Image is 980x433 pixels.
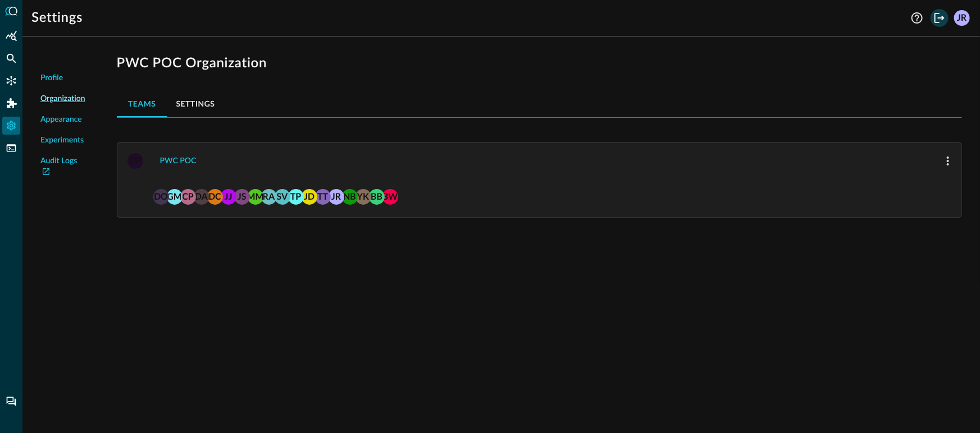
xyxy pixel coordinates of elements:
[40,72,63,84] span: Profile
[382,188,398,204] span: brian.way+pwc@secdataops.com
[954,10,970,26] div: JR
[355,188,371,204] span: yousef.k.sherian@pwc.com
[31,9,83,27] h1: Settings
[3,94,21,112] div: Addons
[275,188,290,204] span: sagar.velma@pwc.com
[194,189,209,205] div: DA
[2,27,20,45] div: Summary Insights
[315,188,331,204] span: trevor.ticknor@pwc.com
[180,189,196,205] div: CP
[234,188,250,204] span: jeff.stone@pwc.com
[908,9,926,27] button: Help
[302,188,317,204] span: jack.dukes@pwc.com
[382,189,398,205] div: BW
[248,189,263,205] div: MM
[369,189,385,205] div: BB
[302,189,317,205] div: JD
[221,188,236,204] span: jason.jakary@pwc.com
[234,189,250,205] div: JS
[248,188,263,204] span: melvin.mt.thomas@pwc.com
[2,393,20,411] div: Chat
[167,189,183,205] div: GM
[167,90,224,117] button: Settings
[2,117,20,135] div: Settings
[369,188,385,204] span: balaji.b.kannan@pwc.com
[355,189,371,205] div: YK
[153,152,203,170] button: PWC POC
[342,189,358,205] div: NB
[40,135,84,146] span: Experiments
[288,188,304,204] span: tyrone.p.wheeler@pwc.com
[2,49,20,67] div: Federated Search
[167,188,183,204] span: gomathy.malasubramanyam@pwc.com
[160,154,197,168] div: PWC POC
[207,189,223,205] div: DC
[261,189,277,205] div: RA
[329,189,344,205] div: JR
[40,155,85,179] a: Audit Logs
[2,72,20,90] div: Connectors
[40,114,82,126] span: Appearance
[275,189,290,205] div: SV
[2,139,20,157] div: FSQL
[329,188,344,204] span: jon.rau+pwc@secdataops.com
[153,188,169,204] span: david.owusu@pwc.com
[342,188,358,204] span: Neal Bridges
[117,54,962,72] h1: PWC POC Organization
[180,188,196,204] span: chris.p.oconnor@pwc.com
[931,9,949,27] button: Logout
[261,188,277,204] span: rasheed.a.wright@pwc.com
[207,188,223,204] span: david.coel@pwc.com
[117,90,167,117] button: Teams
[40,93,85,105] span: Organization
[315,189,331,205] div: TT
[221,189,236,205] div: JJ
[153,189,169,205] div: DO
[288,189,304,205] div: TP
[127,153,143,169] div: PP
[194,188,209,204] span: david.a.dominguez@pwc.com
